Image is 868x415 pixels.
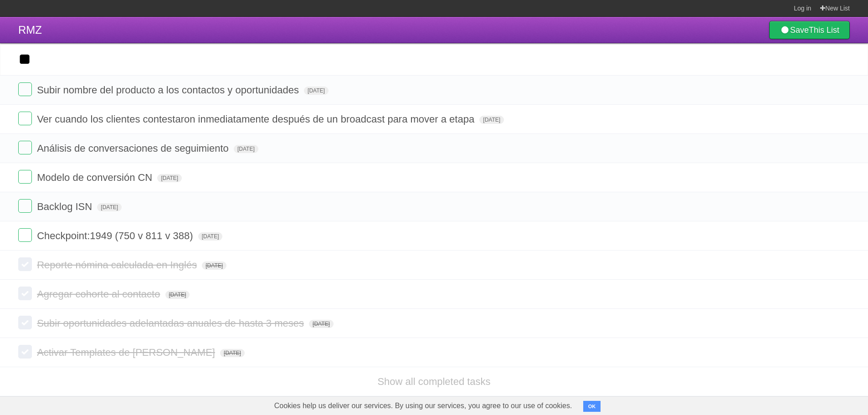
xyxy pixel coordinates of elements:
[265,397,581,415] span: Cookies help us deliver our services. By using our services, you agree to our use of cookies.
[18,24,42,36] span: RMZ
[97,203,122,211] span: [DATE]
[18,82,32,96] label: Done
[220,349,245,357] span: [DATE]
[769,21,850,39] a: SaveThis List
[37,113,477,125] span: Ver cuando los clientes contestaron inmediatamente después de un broadcast para mover a etapa
[309,320,334,328] span: [DATE]
[479,116,504,124] span: [DATE]
[37,318,306,329] span: Subir oportunidades adelantadas anuales de hasta 3 meses
[37,347,217,358] span: Activar Templates de [PERSON_NAME]
[18,170,32,184] label: Done
[157,174,182,182] span: [DATE]
[37,143,231,154] span: Análisis de conversaciones de seguimiento
[377,376,490,387] a: Show all completed tasks
[37,201,94,212] span: Backlog ISN
[37,259,199,271] span: Reporte nómina calculada en Inglés
[37,84,301,96] span: Subir nombre del producto a los contactos y oportunidades
[18,345,32,359] label: Done
[18,316,32,329] label: Done
[18,199,32,213] label: Done
[37,288,162,300] span: Agregar cohorte al contacto
[165,291,190,299] span: [DATE]
[18,141,32,154] label: Done
[18,287,32,300] label: Done
[304,87,329,95] span: [DATE]
[198,232,223,241] span: [DATE]
[583,401,601,412] button: OK
[37,230,195,241] span: Checkpoint:1949 (750 v 811 v 388)
[202,261,226,270] span: [DATE]
[809,26,839,35] b: This List
[18,228,32,242] label: Done
[37,172,154,183] span: Modelo de conversión CN
[234,145,258,153] span: [DATE]
[18,257,32,271] label: Done
[18,112,32,125] label: Done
